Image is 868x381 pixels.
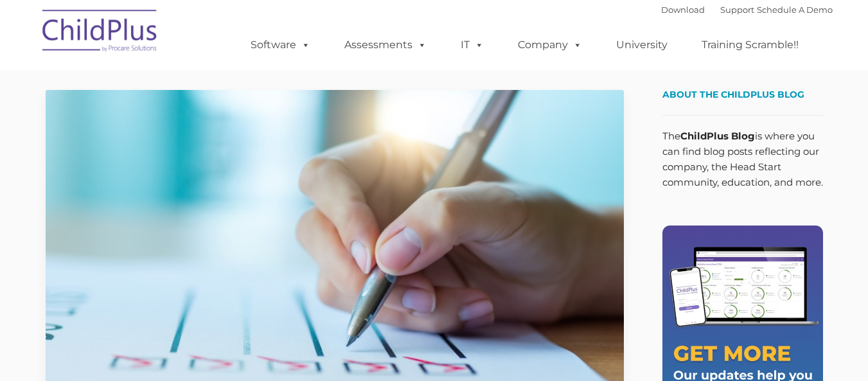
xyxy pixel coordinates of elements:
[661,4,833,15] font: |
[332,32,439,58] a: Assessments
[720,4,754,15] a: Support
[680,130,755,142] strong: ChildPlus Blog
[603,32,680,58] a: University
[448,32,497,58] a: IT
[505,32,595,58] a: Company
[661,4,705,15] a: Download
[662,128,823,190] p: The is where you can find blog posts reflecting our company, the Head Start community, education,...
[689,32,811,58] a: Training Scramble!!
[662,89,804,100] span: About the ChildPlus Blog
[757,4,833,15] a: Schedule A Demo
[238,32,323,58] a: Software
[36,1,164,65] img: ChildPlus by Procare Solutions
